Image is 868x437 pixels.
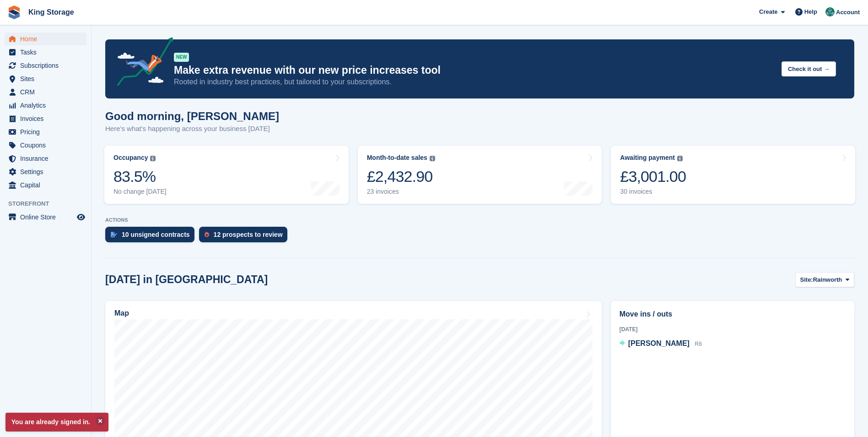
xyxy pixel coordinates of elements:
[20,179,75,191] span: Capital
[5,72,86,85] a: menu
[5,59,86,72] a: menu
[5,112,86,125] a: menu
[5,211,86,224] a: menu
[20,59,75,72] span: Subscriptions
[5,46,86,59] a: menu
[113,188,167,196] div: No change [DATE]
[105,217,854,223] p: ACTIONS
[620,154,675,162] div: Awaiting payment
[611,146,855,204] a: Awaiting payment £3,001.00 30 invoices
[109,37,173,89] img: price-adjustments-announcement-icon-8257ccfd72463d97f412b2fc003d46551f7dbcb40ab6d574587a9cd5c0d94...
[20,165,75,178] span: Settings
[813,275,842,284] span: Rainworth
[20,72,75,85] span: Sites
[20,139,75,152] span: Coupons
[5,99,86,112] a: menu
[8,199,91,208] span: Storefront
[25,5,78,20] a: King Storage
[825,7,835,16] img: John King
[20,33,75,45] span: Home
[20,46,75,59] span: Tasks
[214,231,283,238] div: 12 prospects to review
[105,124,279,134] p: Here's what's happening across your business [DATE]
[695,341,701,347] span: R8
[358,146,602,204] a: Month-to-date sales £2,432.90 23 invoices
[795,272,854,287] button: Site: Rainworth
[114,309,129,317] h2: Map
[800,275,813,284] span: Site:
[199,227,292,247] a: 12 prospects to review
[620,338,702,350] a: [PERSON_NAME] R8
[20,86,75,98] span: CRM
[5,126,86,138] a: menu
[836,8,860,17] span: Account
[111,232,117,237] img: contract_signature_icon-13c848040528278c33f63329250d36e43548de30e8caae1d1a13099fd9432cc5.svg
[7,5,21,19] img: stora-icon-8386f47178a22dfd0bd8f6a31ec36ba5ce8667c1dd55bd0f319d3a0aa187defe.svg
[105,273,268,286] h2: [DATE] in [GEOGRAPHIC_DATA]
[620,309,846,320] h2: Move ins / outs
[20,99,75,112] span: Analytics
[5,86,86,98] a: menu
[150,156,156,161] img: icon-info-grey-7440780725fd019a000dd9b08b2336e03edf1995a4989e88bcd33f0948082b44.svg
[113,167,167,186] div: 83.5%
[5,179,86,191] a: menu
[174,53,189,62] div: NEW
[105,110,279,122] h1: Good morning, [PERSON_NAME]
[759,7,777,16] span: Create
[20,152,75,165] span: Insurance
[804,7,817,16] span: Help
[5,413,108,432] p: You are already signed in.
[105,227,199,247] a: 10 unsigned contracts
[205,232,209,237] img: prospect-51fa495bee0391a8d652442698ab0144808aea92771e9ea1ae160a38d050c398.svg
[174,77,774,87] p: Rooted in industry best practices, but tailored to your subscriptions.
[628,339,690,347] span: [PERSON_NAME]
[5,33,86,45] a: menu
[113,154,148,162] div: Occupancy
[20,126,75,138] span: Pricing
[367,188,435,196] div: 23 invoices
[620,325,846,333] div: [DATE]
[677,156,683,161] img: icon-info-grey-7440780725fd019a000dd9b08b2336e03edf1995a4989e88bcd33f0948082b44.svg
[20,211,75,224] span: Online Store
[20,112,75,125] span: Invoices
[782,61,836,76] button: Check it out →
[75,212,86,223] a: Preview store
[5,152,86,165] a: menu
[174,64,774,77] p: Make extra revenue with our new price increases tool
[122,231,190,238] div: 10 unsigned contracts
[367,167,435,186] div: £2,432.90
[430,156,435,161] img: icon-info-grey-7440780725fd019a000dd9b08b2336e03edf1995a4989e88bcd33f0948082b44.svg
[5,139,86,152] a: menu
[104,146,349,204] a: Occupancy 83.5% No change [DATE]
[5,165,86,178] a: menu
[620,167,686,186] div: £3,001.00
[620,188,686,196] div: 30 invoices
[367,154,427,162] div: Month-to-date sales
